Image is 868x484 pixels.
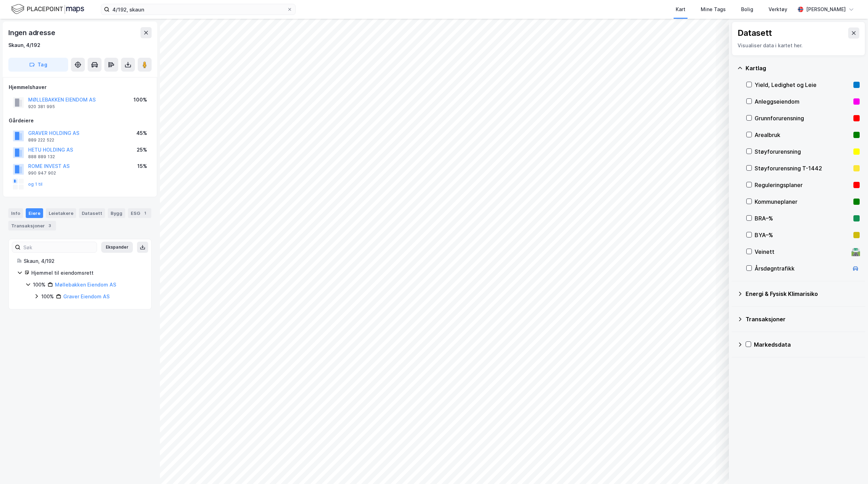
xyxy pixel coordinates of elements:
div: Ingen adresse [8,27,56,38]
div: Markedsdata [754,340,860,349]
div: Gårdeiere [9,116,151,125]
iframe: Chat Widget [833,451,868,484]
div: Hjemmel til eiendomsrett [31,269,143,277]
div: BRA–% [755,214,851,223]
div: Transaksjoner [746,315,860,323]
div: Støyforurensning [755,147,851,156]
div: 100% [33,281,46,289]
div: 3 [46,222,53,229]
div: Energi & Fysisk Klimarisiko [746,290,860,298]
div: 100% [41,292,54,301]
input: Søk på adresse, matrikkel, gårdeiere, leietakere eller personer [110,4,287,15]
div: Kommuneplaner [755,197,851,206]
div: Bolig [741,5,753,14]
div: 920 381 995 [28,104,55,110]
div: Grunnforurensning [755,114,851,122]
div: 15% [137,162,147,170]
div: Støyforurensning T-1442 [755,164,851,172]
div: Veinett [755,248,849,256]
div: Hjemmelshaver [9,83,151,91]
div: 888 889 132 [28,154,55,160]
button: Ekspander [101,242,133,253]
div: [PERSON_NAME] [806,5,846,14]
div: 25% [137,146,147,154]
div: BYA–% [755,231,851,239]
div: 100% [134,96,147,104]
img: logo.f888ab2527a4732fd821a326f86c7f29.svg [11,3,84,15]
div: 889 222 522 [28,137,54,143]
div: 🛣️ [851,247,860,256]
div: Kartlag [746,64,860,72]
div: Anleggseiendom [755,97,851,106]
button: Tag [8,58,68,72]
div: ESG [128,208,151,218]
div: Arealbruk [755,131,851,139]
div: Datasett [738,27,772,39]
div: Skaun, 4/192 [8,41,40,49]
input: Søk [21,242,97,252]
div: Mine Tags [701,5,726,14]
div: Eiere [26,208,43,218]
div: Kontrollprogram for chat [833,451,868,484]
div: Årsdøgntrafikk [755,264,849,273]
div: Yield, Ledighet og Leie [755,81,851,89]
a: Møllebakken Eiendom AS [55,282,116,288]
div: Skaun, 4/192 [24,257,143,265]
div: 45% [136,129,147,137]
div: Reguleringsplaner [755,181,851,189]
div: Leietakere [46,208,76,218]
div: Transaksjoner [8,221,56,231]
div: 1 [142,210,148,217]
div: Visualiser data i kartet her. [738,41,859,50]
div: Verktøy [769,5,787,14]
div: Info [8,208,23,218]
div: Datasett [79,208,105,218]
a: Graver Eiendom AS [63,293,110,299]
div: Bygg [108,208,125,218]
div: Kart [676,5,685,14]
div: 990 947 902 [28,170,56,176]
